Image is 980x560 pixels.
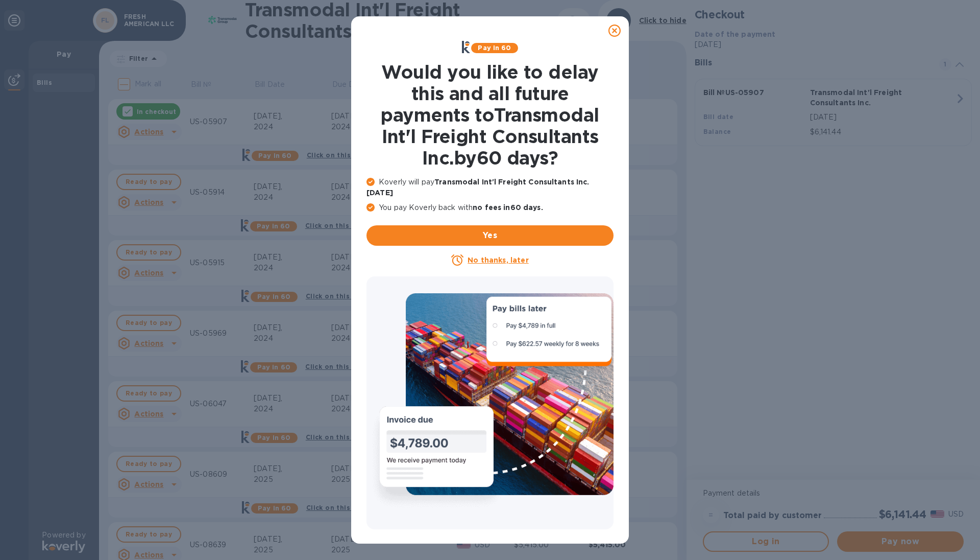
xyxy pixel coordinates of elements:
p: You pay Koverly back with [366,202,614,213]
span: Yes [375,229,605,242]
p: Koverly will pay [366,177,614,198]
u: No thanks, later [468,256,528,264]
b: Pay in 60 [478,44,511,52]
b: Transmodal Int'l Freight Consultants Inc. [DATE] [366,178,590,197]
b: no fees in 60 days . [473,203,543,212]
h1: Would you like to delay this and all future payments to Transmodal Int'l Freight Consultants Inc.... [366,61,614,169]
button: Yes [366,225,614,246]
